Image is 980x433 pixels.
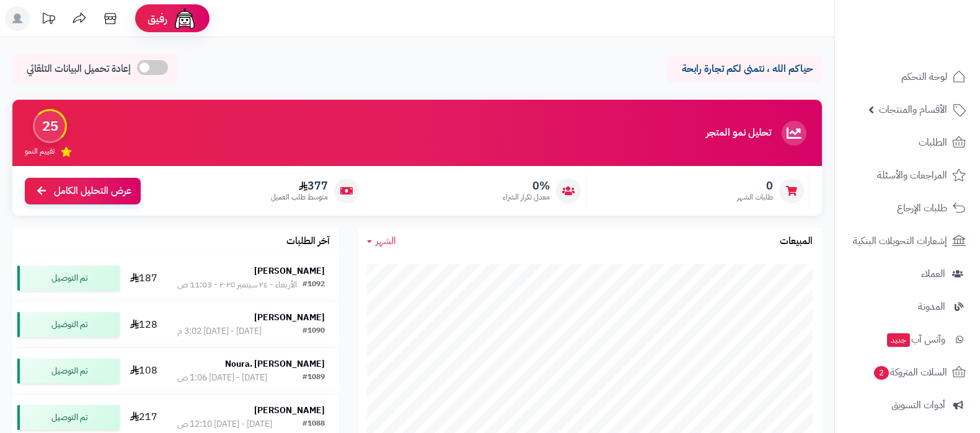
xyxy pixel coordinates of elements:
a: طلبات الإرجاع [842,193,973,223]
a: تحديثات المنصة [33,6,64,34]
div: [DATE] - [DATE] 3:02 م [177,325,262,338]
strong: Noura. [PERSON_NAME] [225,357,325,370]
img: logo-2.png [896,35,968,61]
h3: آخر الطلبات [286,236,330,247]
h3: المبيعات [780,236,813,247]
span: السلات المتروكة [873,364,947,381]
span: معدل تكرار الشراء [503,192,550,203]
a: عرض التحليل الكامل [25,178,141,204]
div: تم التوصيل [17,405,120,430]
strong: [PERSON_NAME] [254,311,325,324]
span: لوحة التحكم [901,68,947,85]
a: السلات المتروكة2 [842,357,973,387]
a: الطلبات [842,128,973,157]
span: إشعارات التحويلات البنكية [853,232,947,250]
span: وآتس آب [886,331,945,348]
span: 0% [503,179,550,193]
td: 108 [125,348,163,394]
span: تقييم النمو [25,146,55,157]
span: 0 [737,179,773,193]
h3: تحليل نمو المتجر [706,128,771,139]
span: طلبات الشهر [737,192,773,203]
span: المراجعات والأسئلة [877,167,947,184]
a: لوحة التحكم [842,62,973,92]
span: متوسط طلب العميل [271,192,328,203]
span: العملاء [921,265,945,282]
div: تم التوصيل [17,312,120,337]
a: أدوات التسويق [842,390,973,420]
img: ai-face.png [172,6,197,31]
span: رفيق [148,11,167,26]
td: 187 [125,255,163,301]
span: الشهر [376,234,396,248]
a: إشعارات التحويلات البنكية [842,226,973,256]
div: #1089 [302,372,325,384]
a: المراجعات والأسئلة [842,160,973,190]
div: #1088 [302,418,325,431]
span: 2 [874,366,889,380]
div: #1092 [302,279,325,291]
span: جديد [887,333,910,347]
a: المدونة [842,292,973,321]
div: #1090 [302,325,325,338]
strong: [PERSON_NAME] [254,265,325,278]
a: الشهر [367,234,396,248]
div: الأربعاء - ٢٤ سبتمبر ٢٠٢٥ - 11:03 ص [177,279,297,291]
p: حياكم الله ، نتمنى لكم تجارة رابحة [676,62,813,76]
strong: [PERSON_NAME] [254,404,325,417]
a: العملاء [842,259,973,289]
div: [DATE] - [DATE] 12:10 ص [177,418,272,431]
td: 128 [125,302,163,348]
div: [DATE] - [DATE] 1:06 ص [177,372,267,384]
span: عرض التحليل الكامل [54,184,131,198]
span: 377 [271,179,328,193]
span: إعادة تحميل البيانات التلقائي [27,62,131,76]
div: تم التوصيل [17,359,120,383]
span: طلبات الإرجاع [897,199,947,217]
span: المدونة [918,298,945,315]
span: الأقسام والمنتجات [879,101,947,118]
span: أدوات التسويق [891,396,945,414]
span: الطلبات [919,134,947,151]
div: تم التوصيل [17,266,120,291]
a: وآتس آبجديد [842,325,973,354]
